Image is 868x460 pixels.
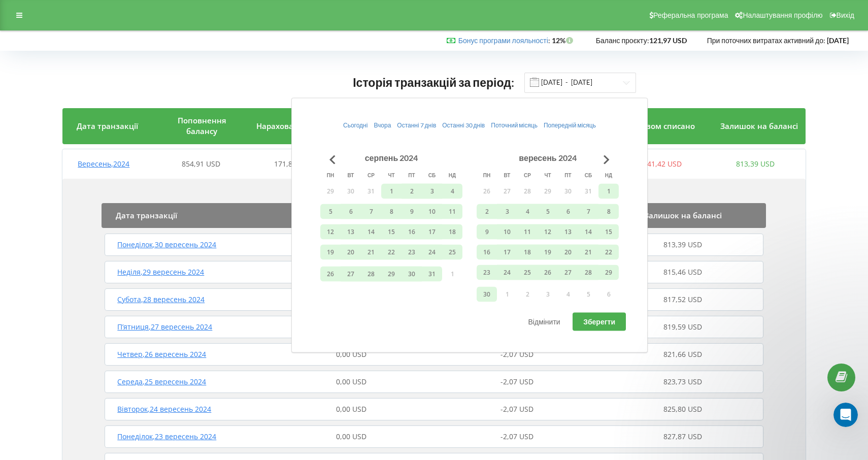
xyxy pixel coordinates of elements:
button: 23 [477,265,497,280]
span: Дата транзакції [116,210,177,220]
button: 14 [361,224,381,239]
button: 26 [538,265,558,280]
button: 16 [402,224,422,239]
iframe: Intercom live chat [833,403,858,427]
button: 6 [558,204,578,219]
span: Відмінити [528,317,560,326]
button: 18 [442,224,462,239]
th: четвер [538,168,558,183]
button: 6 [598,287,619,302]
a: Бонус програми лояльності [458,36,548,45]
span: Вчора [374,121,391,129]
button: 1 [381,183,402,199]
th: неділя [442,168,462,183]
span: Історія транзакцій за період: [353,75,514,89]
button: 5 [538,204,558,219]
button: 27 [558,265,578,280]
button: 17 [422,224,442,239]
span: -2,07 USD [500,404,533,414]
button: 2 [517,287,538,302]
button: 8 [598,204,619,219]
button: 4 [442,183,462,199]
button: 25 [442,244,462,259]
span: : [458,36,550,45]
span: 0,00 USD [336,377,366,386]
span: 0,00 USD [336,404,366,414]
span: 827,87 USD [663,432,702,441]
span: 817,52 USD [663,294,702,304]
span: 823,73 USD [663,377,702,386]
th: п’ятниця [402,168,422,183]
button: 26 [477,183,497,199]
span: 854,91 USD [182,159,220,169]
span: Налаштування профілю [743,11,822,19]
strong: [DATE] [827,36,849,45]
th: вівторок [341,168,361,183]
button: 1 [442,267,462,282]
span: 813,39 USD [663,240,702,249]
span: 815,46 USD [663,267,702,277]
span: Зберегти [583,317,615,326]
button: 14 [578,224,598,239]
button: 30 [402,267,422,282]
span: 0,00 USD [336,349,366,359]
button: 23 [402,244,422,259]
span: 0,00 USD [336,432,366,441]
button: 19 [320,244,341,259]
button: 12 [320,224,341,239]
button: 29 [598,265,619,280]
button: 26 [320,267,341,282]
span: При поточних витратах активний до: [707,36,825,45]
button: 8 [381,204,402,219]
button: 1 [497,287,517,302]
button: 13 [558,224,578,239]
span: Залишок на балансі [720,121,798,131]
button: 30 [341,183,361,199]
button: 2 [477,204,497,219]
button: 28 [517,183,538,199]
th: субота [578,168,598,183]
div: серпень 2024 [362,152,421,164]
span: -41,42 USD [645,159,682,169]
button: 29 [381,267,402,282]
button: 4 [558,287,578,302]
button: 15 [598,224,619,239]
button: 4 [517,204,538,219]
span: Вересень , 2024 [78,159,129,169]
span: Неділя , 29 вересень 2024 [117,267,204,277]
button: 16 [477,244,497,259]
button: 12 [538,224,558,239]
button: 28 [361,267,381,282]
button: 25 [517,265,538,280]
button: 6 [341,204,361,219]
button: 30 [558,183,578,199]
span: Субота , 28 вересень 2024 [117,294,205,304]
span: 813,39 USD [736,159,775,169]
button: 19 [538,244,558,259]
button: 20 [558,244,578,259]
span: 825,80 USD [663,404,702,414]
button: 10 [422,204,442,219]
button: 20 [341,244,361,259]
span: -2,07 USD [500,432,533,441]
button: 7 [361,204,381,219]
span: 821,66 USD [663,349,702,359]
strong: 12% [552,36,576,45]
button: 11 [517,224,538,239]
button: 9 [477,224,497,239]
span: Понеділок , 30 вересень 2024 [117,240,216,249]
span: Останні 7 днів [397,121,436,129]
button: Go to next month [596,149,617,170]
button: 7 [578,204,598,219]
th: неділя [598,168,619,183]
button: Зберегти [573,313,626,331]
span: Поточний місяць [491,121,538,129]
span: -2,07 USD [500,377,533,386]
button: 24 [497,265,517,280]
button: 17 [497,244,517,259]
th: понеділок [320,168,341,183]
span: П’ятниця , 27 вересень 2024 [117,322,212,332]
button: 29 [320,183,341,199]
button: 24 [422,244,442,259]
span: Реферальна програма [653,11,728,19]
